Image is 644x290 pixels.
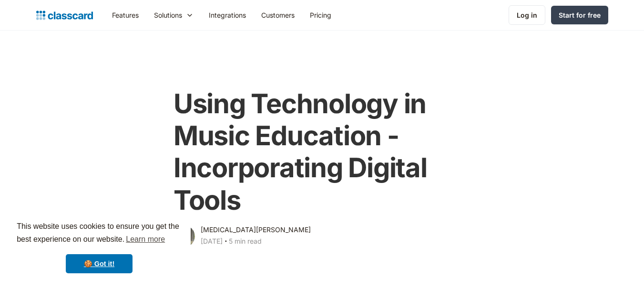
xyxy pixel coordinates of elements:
div: Solutions [154,10,182,20]
span: This website uses cookies to ensure you get the best experience on our website. [17,221,182,247]
div: cookieconsent [8,212,191,282]
a: Pricing [302,4,339,26]
div: Start for free [559,10,601,20]
a: Integrations [201,4,254,26]
a: Log in [509,5,545,25]
div: [DATE] [201,236,223,247]
div: ‧ [223,236,229,249]
a: Features [104,4,146,26]
a: home [36,9,93,22]
div: [MEDICAL_DATA][PERSON_NAME] [201,224,311,236]
h1: Using Technology in Music Education - Incorporating Digital Tools [174,88,470,216]
div: 5 min read [229,236,262,247]
a: Start for free [551,6,608,24]
a: dismiss cookie message [66,254,133,273]
a: learn more about cookies [124,232,166,247]
div: Log in [517,10,537,20]
div: Solutions [146,4,201,26]
a: Customers [254,4,302,26]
